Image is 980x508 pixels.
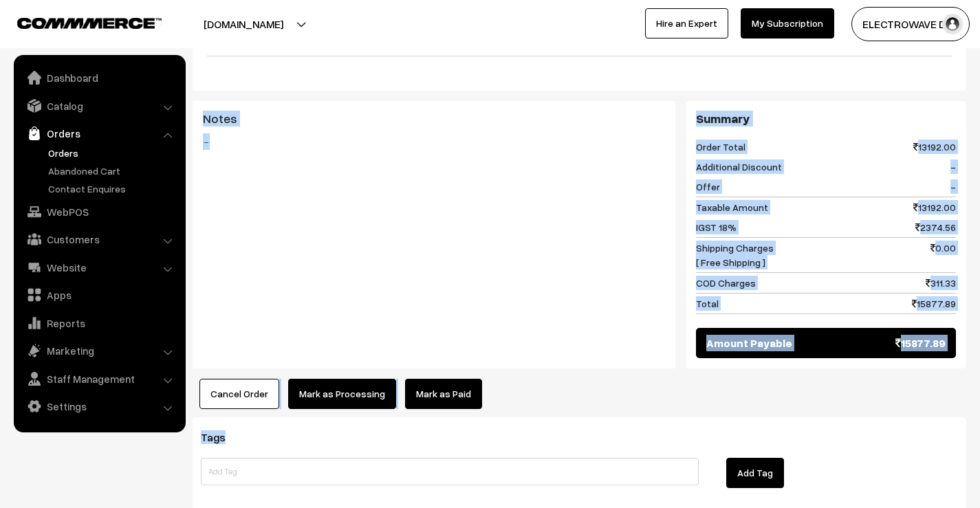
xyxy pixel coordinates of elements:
span: Amount Payable [706,335,792,351]
span: 13192.00 [913,200,956,214]
a: Abandoned Cart [45,164,181,178]
span: COD Charges [696,276,756,290]
a: COMMMERCE [17,14,138,30]
h3: Summary [696,111,956,126]
button: Mark as Processing [288,379,396,409]
span: - [950,159,956,174]
span: Total [696,296,719,311]
a: Orders [45,146,181,160]
a: Customers [17,227,181,252]
img: user [942,14,963,34]
span: Order Total [696,140,745,154]
span: 0.00 [930,241,956,269]
span: Tags [201,430,242,444]
a: My Subscription [741,8,834,38]
span: Offer [696,179,720,194]
span: Additional Discount [696,159,782,174]
a: Apps [17,283,181,307]
h3: Notes [203,111,665,126]
span: - [950,179,956,194]
a: Hire an Expert [645,8,728,38]
a: Dashboard [17,65,181,90]
a: Settings [17,394,181,419]
button: Add Tag [726,458,784,488]
a: Website [17,255,181,280]
span: 311.33 [926,276,956,290]
img: COMMMERCE [17,18,162,28]
span: 13192.00 [913,140,956,154]
span: 2374.56 [915,220,956,234]
a: Reports [17,311,181,335]
blockquote: - [203,133,665,150]
a: Mark as Paid [405,379,482,409]
a: Contact Enquires [45,181,181,196]
span: IGST 18% [696,220,737,234]
span: 15877.89 [912,296,956,311]
input: Add Tag [201,458,699,485]
a: Staff Management [17,366,181,391]
a: Catalog [17,93,181,118]
button: Cancel Order [199,379,279,409]
span: Taxable Amount [696,200,768,214]
button: [DOMAIN_NAME] [155,7,331,41]
span: Shipping Charges [ Free Shipping ] [696,241,774,269]
a: Marketing [17,338,181,363]
a: WebPOS [17,199,181,224]
button: ELECTROWAVE DE… [851,7,970,41]
span: 15877.89 [895,335,946,351]
a: Orders [17,121,181,146]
